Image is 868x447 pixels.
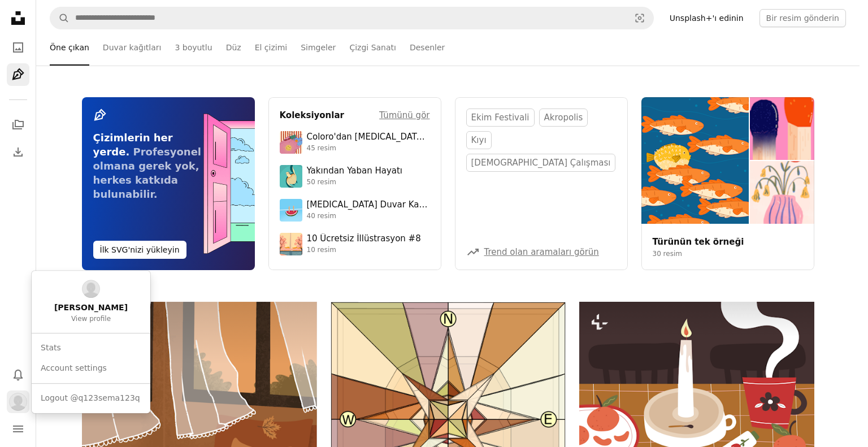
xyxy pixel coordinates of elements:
[41,393,140,404] span: Logout @q123sema123q
[32,271,150,413] div: Profil
[71,315,111,324] span: View profile
[36,338,146,358] a: Stats
[7,390,29,413] button: Profil
[36,358,146,379] a: Account settings
[54,302,128,314] span: [PERSON_NAME]
[82,280,100,298] img: Avatar of user sema agbektas
[9,393,27,411] img: Avatar of user sema agbektas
